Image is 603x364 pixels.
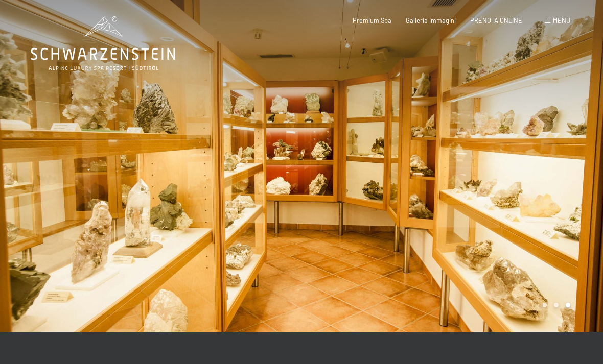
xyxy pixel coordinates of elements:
a: PRENOTA ONLINE [470,16,522,25]
div: Carousel Page 1 [543,303,547,307]
span: Menu [553,16,570,25]
div: Carousel Page 3 (Current Slide) [566,303,570,307]
a: Premium Spa [353,16,391,25]
div: Carousel Page 2 [554,303,559,307]
div: Carousel Pagination [539,303,570,307]
a: Galleria immagini [406,16,456,25]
